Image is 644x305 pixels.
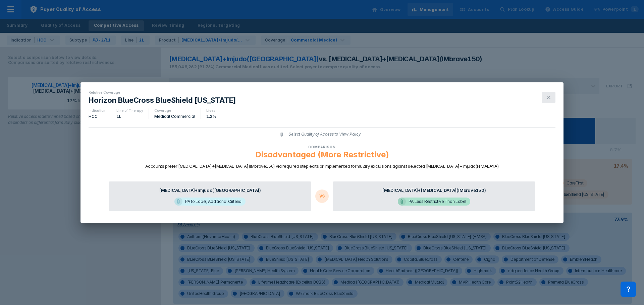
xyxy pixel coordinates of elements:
[308,145,336,149] span: comparison
[89,96,236,104] h1: Horizon BlueCross BlueShield [US_STATE]
[116,108,143,112] div: Line of Therapy
[315,189,329,203] div: VS
[154,108,195,112] div: Coverage
[206,114,216,119] div: 1.2%
[255,150,389,159] span: Disadvantaged (More Restrictive)
[159,187,261,194] span: [MEDICAL_DATA]+Imjudo([GEOGRAPHIC_DATA])
[409,198,466,206] div: PA Less Restrictive Than Label
[89,114,105,119] div: HCC
[154,114,195,119] div: Medical Commercial
[89,108,105,112] div: Indication
[89,90,236,94] div: Relative Coverage
[284,132,365,137] span: Select Quality of Access to View Policy
[145,163,499,169] span: Accounts prefer [MEDICAL_DATA]+[MEDICAL_DATA](IMbrave150) via required step edits or implemented ...
[185,198,241,206] div: PA to Label; Additional Criteria
[206,108,216,112] div: Lives
[116,114,143,119] div: 1L
[621,282,636,297] div: Contact Support
[382,187,486,194] span: [MEDICAL_DATA]+[MEDICAL_DATA](IMbrave150)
